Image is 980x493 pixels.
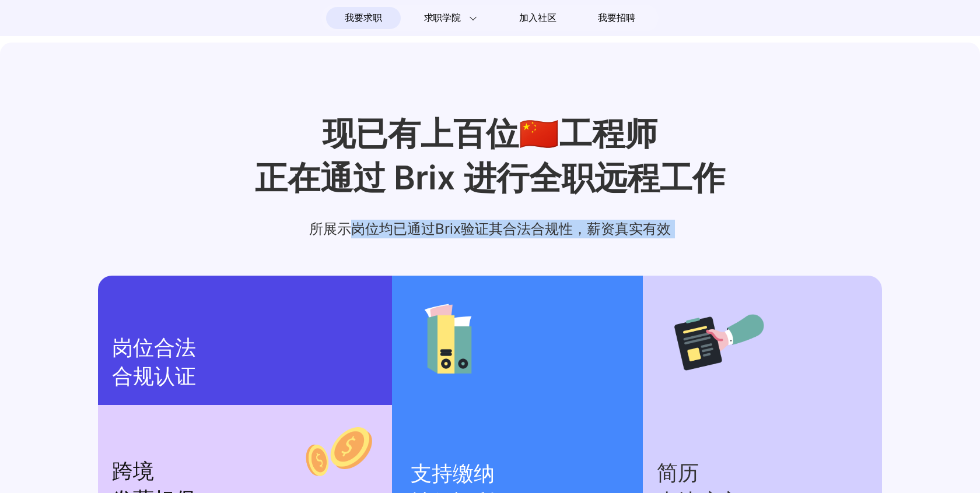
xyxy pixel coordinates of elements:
[598,11,635,25] span: 我要招聘
[519,9,556,27] span: 加入社区
[345,9,381,27] span: 我要求职
[424,11,461,25] span: 求职学院
[112,334,378,391] p: 岗位合法 合规认证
